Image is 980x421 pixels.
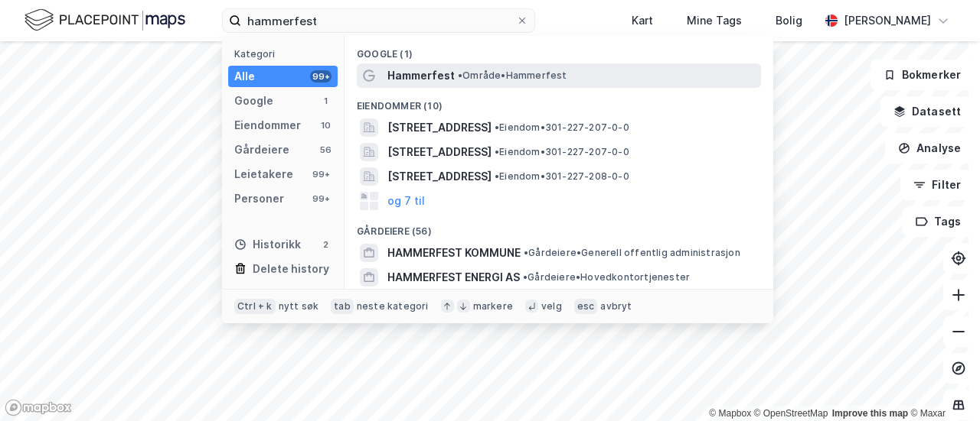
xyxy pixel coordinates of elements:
[458,70,462,81] span: •
[541,300,562,313] div: velg
[871,60,974,90] button: Bokmerker
[495,170,629,183] span: Eiendom • 301-227-208-0-0
[900,170,974,200] button: Filter
[709,408,751,419] a: Mapbox
[234,165,293,183] div: Leietakere
[903,206,974,237] button: Tags
[524,247,740,259] span: Gårdeiere • Generell offentlig administrasjon
[387,244,521,262] span: HAMMERFEST KOMMUNE
[234,235,301,254] div: Historikk
[832,408,908,419] a: Improve this map
[495,146,499,157] span: •
[319,95,332,107] div: 1
[319,119,332,131] div: 10
[495,170,499,182] span: •
[495,146,629,158] span: Eiendom • 301-227-207-0-0
[387,143,492,161] span: [STREET_ADDRESS]
[319,144,332,156] div: 56
[387,192,425,210] button: og 7 til
[473,300,513,313] div: markere
[387,66,455,85] span: Hammerfest
[574,299,598,314] div: esc
[523,271,690,283] span: Gårdeiere • Hovedkontortjenester
[687,11,742,30] div: Mine Tags
[234,92,273,110] div: Google
[310,70,332,83] div: 99+
[903,348,980,421] iframe: Chat Widget
[495,121,629,134] span: Eiendom • 301-227-207-0-0
[234,48,338,60] div: Kategori
[234,116,301,134] div: Eiendommer
[234,299,276,314] div: Ctrl + k
[279,300,319,313] div: nytt søk
[600,300,632,313] div: avbryt
[234,141,289,159] div: Gårdeiere
[5,399,72,416] a: Mapbox homepage
[241,9,516,32] input: Søk på adresse, matrikkel, gårdeiere, leietakere eller personer
[387,118,492,137] span: [STREET_ADDRESS]
[844,11,931,30] div: [PERSON_NAME]
[754,408,828,419] a: OpenStreetMap
[632,11,653,30] div: Kart
[345,213,773,241] div: Gårdeiere (56)
[903,348,980,421] div: Kontrollprogram for chat
[345,36,773,63] div: Google (1)
[523,271,528,283] span: •
[234,189,284,208] div: Personer
[524,247,528,258] span: •
[387,167,492,186] span: [STREET_ADDRESS]
[319,238,332,251] div: 2
[776,11,802,30] div: Bolig
[387,268,520,287] span: HAMMERFEST ENERGI AS
[234,67,255,86] div: Alle
[880,96,974,127] button: Datasett
[495,121,499,133] span: •
[24,7,185,34] img: logo.f888ab2527a4732fd821a326f86c7f29.svg
[458,70,567,82] span: Område • Hammerfest
[253,260,329,278] div: Delete history
[345,88,773,115] div: Eiendommer (10)
[310,168,332,180] div: 99+
[357,300,429,313] div: neste kategori
[310,193,332,205] div: 99+
[331,299,354,314] div: tab
[885,133,974,164] button: Analyse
